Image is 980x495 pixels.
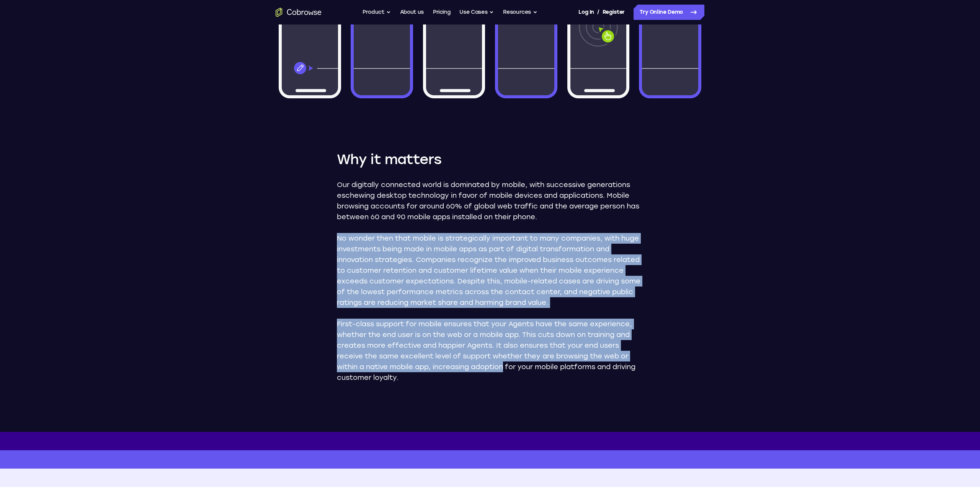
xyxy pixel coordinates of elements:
[578,5,594,20] a: Log In
[503,5,537,20] button: Resources
[276,8,322,17] a: Go to the home page
[603,5,625,20] a: Register
[459,5,494,20] button: Use Cases
[337,233,643,308] p: No wonder then that mobile is strategically important to many companies, with huge investments be...
[337,150,643,169] h2: Why it matters
[400,5,424,20] a: About us
[634,5,704,20] a: Try Online Demo
[337,319,643,383] p: First-class support for mobile ensures that your Agents have the same experience, whether the end...
[363,5,391,20] button: Product
[433,5,451,20] a: Pricing
[337,179,643,222] p: Our digitally connected world is dominated by mobile, with successive generations eschewing deskt...
[597,8,599,17] span: /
